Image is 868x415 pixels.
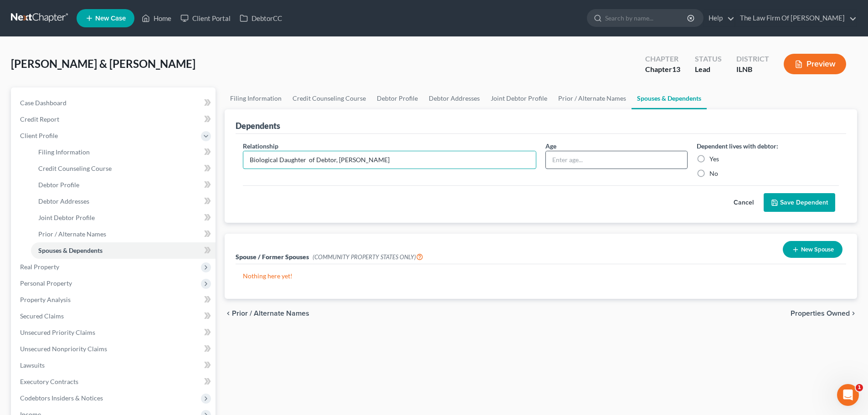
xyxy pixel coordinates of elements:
span: Properties Owned [791,310,850,317]
a: Prior / Alternate Names [553,87,632,109]
span: [PERSON_NAME] & [PERSON_NAME] [11,57,195,70]
button: New Spouse [783,241,842,258]
div: ILNB [736,64,769,75]
a: Unsecured Priority Claims [13,324,216,341]
a: Debtor Addresses [31,193,216,210]
span: Filing Information [38,148,90,156]
a: DebtorCC [235,10,287,26]
a: Debtor Profile [371,87,423,109]
iframe: Intercom live chat [837,384,859,406]
a: Credit Counseling Course [287,87,371,109]
a: Unsecured Nonpriority Claims [13,341,216,357]
span: New Case [95,15,126,22]
span: Debtor Profile [38,181,79,189]
span: 1 [856,384,863,391]
label: Age [545,141,556,151]
span: Credit Report [20,115,59,123]
a: Secured Claims [13,308,216,324]
a: Filing Information [31,144,216,160]
a: Client Portal [176,10,235,26]
span: Joint Debtor Profile [38,214,95,221]
a: Joint Debtor Profile [31,210,216,226]
span: Unsecured Priority Claims [20,328,95,336]
span: Debtor Addresses [38,197,89,205]
span: Personal Property [20,279,72,287]
span: Case Dashboard [20,99,67,107]
div: Dependents [236,120,280,131]
a: Credit Report [13,111,216,128]
a: Lawsuits [13,357,216,374]
i: chevron_left [225,310,232,317]
a: Filing Information [225,87,287,109]
span: Prior / Alternate Names [38,230,106,238]
span: Prior / Alternate Names [232,310,309,317]
p: Nothing here yet! [243,272,839,281]
div: District [736,54,769,64]
a: Spouses & Dependents [31,242,216,259]
label: Yes [709,154,719,164]
span: (COMMUNITY PROPERTY STATES ONLY) [313,253,423,261]
div: Status [695,54,722,64]
a: Debtor Addresses [423,87,485,109]
label: Dependent lives with debtor: [697,141,778,151]
span: Unsecured Nonpriority Claims [20,345,107,353]
div: Chapter [645,54,680,64]
label: No [709,169,718,178]
button: Cancel [724,194,764,212]
span: Relationship [243,142,278,150]
a: Help [704,10,734,26]
span: Spouse / Former Spouses [236,253,309,261]
span: 13 [672,65,680,73]
span: Spouses & Dependents [38,246,103,254]
button: Save Dependent [764,193,835,212]
span: Executory Contracts [20,378,78,385]
div: Chapter [645,64,680,75]
a: Spouses & Dependents [632,87,707,109]
button: Properties Owned chevron_right [791,310,857,317]
button: chevron_left Prior / Alternate Names [225,310,309,317]
input: Enter relationship... [243,151,536,169]
a: Prior / Alternate Names [31,226,216,242]
i: chevron_right [850,310,857,317]
a: Credit Counseling Course [31,160,216,177]
span: Codebtors Insiders & Notices [20,394,103,402]
button: Preview [784,54,846,74]
input: Enter age... [546,151,687,169]
a: Home [137,10,176,26]
a: Executory Contracts [13,374,216,390]
input: Search by name... [605,10,688,26]
span: Credit Counseling Course [38,164,112,172]
span: Secured Claims [20,312,64,320]
span: Real Property [20,263,59,271]
a: Case Dashboard [13,95,216,111]
a: Property Analysis [13,292,216,308]
a: Joint Debtor Profile [485,87,553,109]
span: Client Profile [20,132,58,139]
a: The Law Firm Of [PERSON_NAME] [735,10,857,26]
span: Property Analysis [20,296,71,303]
a: Debtor Profile [31,177,216,193]
span: Lawsuits [20,361,45,369]
div: Lead [695,64,722,75]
